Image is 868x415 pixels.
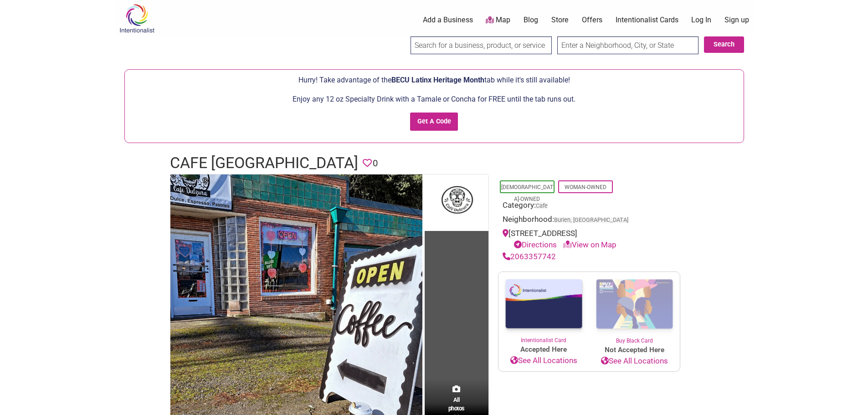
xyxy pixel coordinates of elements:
a: Woman-Owned [565,184,606,190]
a: Map [486,15,510,26]
span: You must be logged in to save favorites. [363,156,372,170]
input: Search for a business, product, or service [411,36,552,54]
span: 0 [373,156,378,170]
div: Category: [503,200,676,214]
span: Burien, [GEOGRAPHIC_DATA] [554,217,628,223]
a: View on Map [563,240,616,249]
a: Intentionalist Cards [616,15,678,25]
button: Search [704,36,744,53]
img: Intentionalist Card [498,272,589,336]
a: [DEMOGRAPHIC_DATA]-Owned [501,184,553,202]
span: Accepted Here [498,344,589,355]
a: Sign up [724,15,749,25]
p: Hurry! Take advantage of the tab while it's still available! [129,74,739,86]
a: See All Locations [589,355,680,367]
img: Intentionalist [115,4,159,33]
span: Not Accepted Here [589,345,680,355]
a: Blog [524,15,538,25]
input: Enter a Neighborhood, City, or State [557,36,699,54]
input: Get A Code [410,113,458,131]
a: See All Locations [498,355,589,367]
a: Offers [582,15,602,25]
span: BECU Latinx Heritage Month [391,76,484,84]
a: Directions [514,240,557,249]
a: Store [551,15,569,25]
p: Enjoy any 12 oz Specialty Drink with a Tamale or Concha for FREE until the tab runs out. [129,93,739,105]
a: Intentionalist Card [498,272,589,344]
a: 2063357742 [503,252,556,261]
a: Buy Black Card [589,272,680,345]
div: Neighborhood: [503,214,676,228]
h1: Cafe [GEOGRAPHIC_DATA] [170,152,358,174]
div: [STREET_ADDRESS] [503,228,676,251]
a: Log In [691,15,711,25]
img: Buy Black Card [589,272,680,337]
a: Cafe [536,202,548,209]
a: Add a Business [423,15,473,25]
